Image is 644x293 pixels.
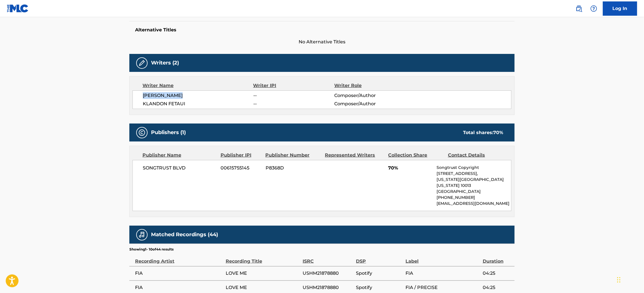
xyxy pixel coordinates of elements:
span: 04:25 [483,284,512,291]
div: Total shares: [463,129,503,136]
p: [STREET_ADDRESS], [437,171,511,177]
div: Recording Artist [135,252,223,265]
img: Publishers [138,129,145,136]
p: [PHONE_NUMBER] [437,195,511,201]
p: [US_STATE][GEOGRAPHIC_DATA][US_STATE] 10013 [437,177,511,189]
div: Writer IPI [253,82,335,89]
span: FIA [135,270,223,277]
img: help [590,5,597,12]
span: USHM21878880 [303,284,353,291]
iframe: Chat Widget [616,266,644,293]
span: FIA / PRECISE [406,284,480,291]
span: Composer/Author [334,92,408,99]
span: Composer/Author [334,100,408,107]
span: LOVE ME [226,270,300,277]
div: ISRC [303,252,353,265]
h5: Publishers (1) [151,129,186,136]
span: FIA [135,284,223,291]
span: 04:25 [483,270,512,277]
div: Publisher Name [142,152,216,159]
div: Collection Share [388,152,444,159]
div: Publisher IPI [221,152,261,159]
span: LOVE ME [226,284,300,291]
span: KLANDON FETAUI [143,100,253,107]
a: Log In [603,1,637,16]
p: [EMAIL_ADDRESS][DOMAIN_NAME] [437,201,511,207]
span: [PERSON_NAME] [143,92,253,99]
div: Writer Name [142,82,253,89]
div: Label [406,252,480,265]
span: FIA [406,270,480,277]
img: Matched Recordings [138,231,145,238]
p: [GEOGRAPHIC_DATA] [437,189,511,195]
span: No Alternative Titles [129,39,515,45]
span: -- [253,92,334,99]
img: search [576,5,582,12]
h5: Writers (2) [151,60,179,66]
div: Drag [617,271,621,288]
span: 00615755145 [221,165,261,171]
div: DSP [356,252,403,265]
img: MLC Logo [7,4,29,13]
div: Help [588,3,600,14]
span: USHM21878880 [303,270,353,277]
h5: Matched Recordings (44) [151,231,218,238]
a: Public Search [573,3,585,14]
span: Spotify [356,270,403,277]
span: 70 % [493,130,503,135]
p: Songtrust Copyright [437,165,511,171]
span: SONGTRUST BLVD [143,165,217,171]
span: P8368D [266,165,321,171]
img: Writers [138,60,145,66]
div: Writer Role [334,82,408,89]
div: Duration [483,252,512,265]
div: Publisher Number [265,152,321,159]
span: 70% [388,165,433,171]
h5: Alternative Titles [135,27,509,33]
span: Spotify [356,284,403,291]
p: Showing 1 - 10 of 44 results [129,247,174,252]
div: Contact Details [448,152,503,159]
div: Represented Writers [325,152,384,159]
span: -- [253,100,334,107]
div: Recording Title [226,252,300,265]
